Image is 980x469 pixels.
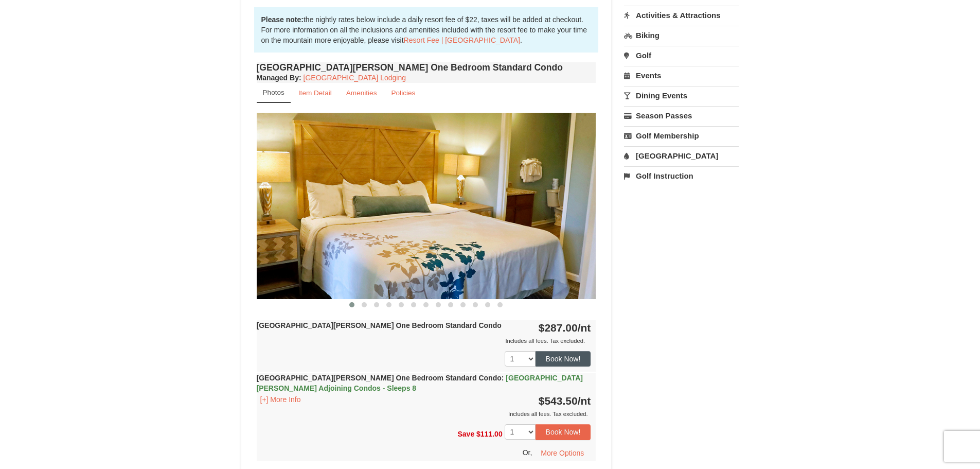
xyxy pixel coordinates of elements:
[624,86,739,105] a: Dining Events
[404,36,520,44] a: Resort Fee | [GEOGRAPHIC_DATA]
[476,430,503,438] span: $111.00
[346,89,377,97] small: Amenities
[257,113,596,299] img: 18876286-121-55434444.jpg
[257,409,591,419] div: Includes all fees. Tax excluded.
[257,374,583,392] strong: [GEOGRAPHIC_DATA][PERSON_NAME] One Bedroom Standard Condo
[257,83,291,103] a: Photos
[536,424,591,440] button: Book Now!
[340,83,384,103] a: Amenities
[257,74,299,82] span: Managed By
[534,445,591,461] button: More Options
[624,6,739,25] a: Activities & Attractions
[257,321,502,329] strong: [GEOGRAPHIC_DATA][PERSON_NAME] One Bedroom Standard Condo
[624,146,739,165] a: [GEOGRAPHIC_DATA]
[578,322,591,334] span: /nt
[292,83,338,103] a: Item Detail
[254,7,599,53] div: the nightly rates below include a daily resort fee of $22, taxes will be added at checkout. For m...
[384,83,422,103] a: Policies
[304,74,406,82] a: [GEOGRAPHIC_DATA] Lodging
[624,126,739,145] a: Golf Membership
[298,89,332,97] small: Item Detail
[457,430,474,438] span: Save
[539,322,591,334] strong: $287.00
[523,448,532,456] span: Or,
[391,89,415,97] small: Policies
[257,336,591,346] div: Includes all fees. Tax excluded.
[624,46,739,65] a: Golf
[257,394,305,405] button: [+] More Info
[263,89,284,96] small: Photos
[578,395,591,407] span: /nt
[624,166,739,185] a: Golf Instruction
[257,74,301,82] strong: :
[502,374,504,382] span: :
[624,106,739,125] a: Season Passes
[257,62,596,73] h4: [GEOGRAPHIC_DATA][PERSON_NAME] One Bedroom Standard Condo
[261,15,304,24] strong: Please note:
[536,351,591,367] button: Book Now!
[624,26,739,45] a: Biking
[539,395,578,407] span: $543.50
[624,66,739,85] a: Events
